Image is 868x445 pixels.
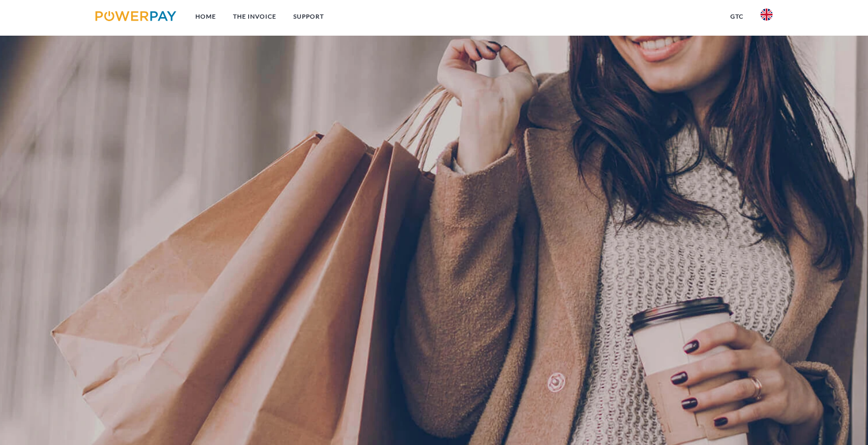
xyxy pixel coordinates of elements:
[285,8,333,26] a: Support
[722,8,752,26] a: GTC
[187,8,225,26] a: Home
[95,11,176,21] img: logo-powerpay.svg
[761,9,773,21] img: en
[225,8,285,26] a: THE INVOICE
